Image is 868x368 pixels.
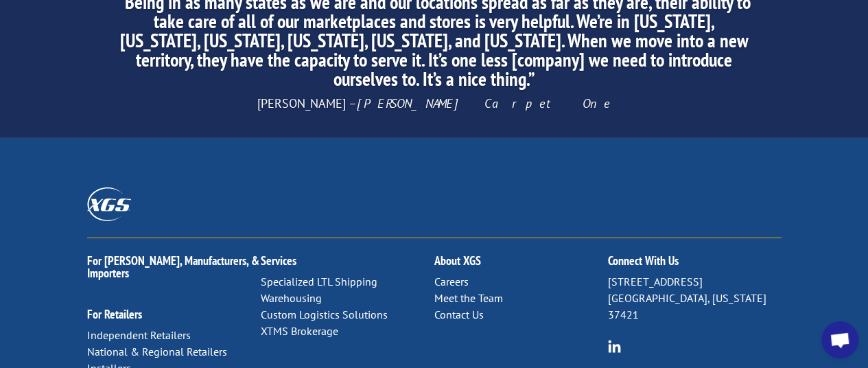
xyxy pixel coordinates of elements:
h2: Connect With Us [608,255,782,274]
a: National & Regional Retailers [87,345,227,358]
img: XGS_Logos_ALL_2024_All_White [87,187,131,221]
span: [PERSON_NAME] – [257,95,611,111]
a: XTMS Brokerage [261,324,338,338]
a: Contact Us [434,308,484,321]
a: Services [261,253,296,268]
a: Meet the Team [434,291,503,305]
a: Specialized LTL Shipping [261,275,377,288]
img: group-6 [608,340,621,353]
a: For Retailers [87,306,142,322]
a: Warehousing [261,291,322,305]
a: Independent Retailers [87,328,191,342]
a: Careers [434,275,469,288]
div: Open chat [821,321,858,358]
em: [PERSON_NAME] Carpet One [357,95,611,111]
a: For [PERSON_NAME], Manufacturers, & Importers [87,253,259,281]
p: [STREET_ADDRESS] [GEOGRAPHIC_DATA], [US_STATE] 37421 [608,274,782,323]
a: About XGS [434,253,481,268]
a: Custom Logistics Solutions [261,308,388,321]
